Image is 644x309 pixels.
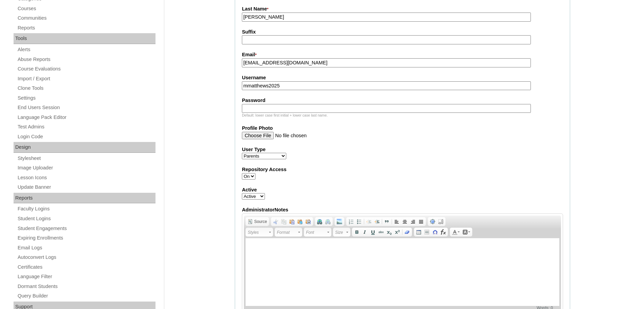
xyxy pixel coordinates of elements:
a: Decrease Indent [365,218,373,225]
a: Cut [272,218,280,225]
a: Reports [17,24,155,32]
a: Increase Indent [373,218,381,225]
label: Username [242,74,563,81]
a: Insert Horizontal Line [423,228,431,236]
div: Tools [14,33,155,44]
a: Add Image [335,218,344,225]
a: Paste [288,218,296,225]
a: Autoconvert Logs [17,253,155,262]
a: Justify [417,218,425,225]
a: Size [333,228,350,236]
a: Clone Tools [17,84,155,92]
span: Size [335,228,345,236]
a: Language Pack Editor [17,113,155,122]
a: Abuse Reports [17,55,155,64]
a: Block Quote [383,218,391,225]
span: Format [277,228,297,236]
a: Lesson Icons [17,173,155,182]
a: Superscript [393,228,401,236]
a: Dormant Students [17,282,155,291]
a: Insert/Remove Bulleted List [355,218,363,225]
a: Language Filter [17,272,155,281]
a: Student Logins [17,214,155,223]
a: Communities [17,14,155,22]
a: Faculty Logins [17,205,155,213]
iframe: Rich Text Editor, AdministratorNotes [246,238,559,306]
a: Show Blocks [437,218,445,225]
label: Profile Photo [242,125,563,132]
label: Password [242,97,563,104]
a: Align Right [409,218,417,225]
a: Background Color [461,228,472,236]
label: AdministratorNotes [242,206,563,213]
label: Active [242,186,563,193]
a: Source [246,218,268,225]
a: Text Color [451,228,461,236]
label: User Type [242,146,563,153]
a: Alerts [17,45,155,54]
a: Login Code [17,132,155,141]
a: Maximize [429,218,437,225]
a: Image Uploader [17,164,155,172]
a: Test Admins [17,123,155,131]
a: Table [415,228,423,236]
span: Source [253,219,267,224]
span: Font [306,228,326,236]
span: Styles [248,228,268,236]
a: Styles [246,228,273,236]
a: Expiring Enrollments [17,234,155,242]
a: Email Logs [17,244,155,252]
a: Underline [369,228,377,236]
a: Italic [361,228,369,236]
a: Center [401,218,409,225]
div: Design [14,142,155,153]
a: Link [316,218,324,225]
a: Subscript [385,228,393,236]
a: Paste from Word [304,218,312,225]
a: Query Builder [17,292,155,300]
div: Default: lower case first initial + lower case last name. [242,113,563,118]
a: Paste as plain text [296,218,304,225]
a: End Users Session [17,103,155,112]
a: Insert Equation [439,228,447,236]
label: Last Name [242,5,563,13]
a: Remove Format [403,228,411,236]
a: Strike Through [377,228,385,236]
a: Insert/Remove Numbered List [347,218,355,225]
a: Font [304,228,331,236]
a: Unlink [324,218,332,225]
a: Align Left [393,218,401,225]
label: Email [242,51,563,59]
a: Settings [17,94,155,102]
label: Suffix [242,28,563,36]
a: Student Engagements [17,224,155,233]
a: Format [275,228,302,236]
label: Repository Access [242,166,563,173]
div: Reports [14,193,155,204]
a: Copy [280,218,288,225]
a: Stylesheet [17,154,155,163]
a: Import / Export [17,75,155,83]
a: Bold [353,228,361,236]
a: Certificates [17,263,155,271]
a: Update Banner [17,183,155,191]
a: Course Evaluations [17,65,155,73]
a: Insert Special Character [431,228,439,236]
a: Courses [17,4,155,13]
